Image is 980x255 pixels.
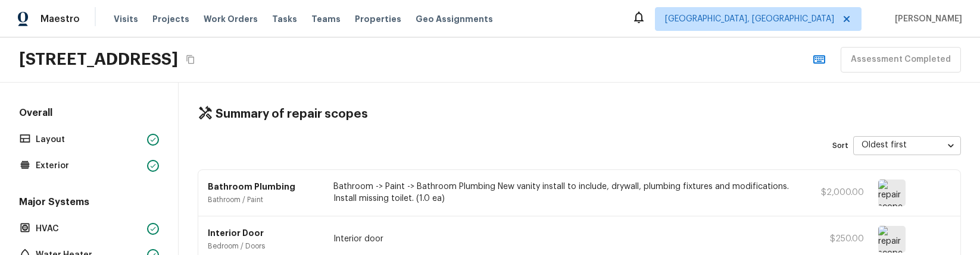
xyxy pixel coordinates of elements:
button: Copy Address [183,52,198,67]
p: Layout [36,134,142,146]
span: [PERSON_NAME] [890,13,962,25]
span: Tasks [272,15,297,23]
p: $2,000.00 [810,187,864,199]
p: Exterior [36,160,142,172]
p: $250.00 [810,233,864,245]
span: Projects [152,13,189,25]
p: Interior door [333,233,796,245]
img: repair scope asset [878,180,906,206]
span: Geo Assignments [416,13,493,25]
div: Oldest first [853,130,961,161]
span: Work Orders [204,13,258,25]
span: [GEOGRAPHIC_DATA], [GEOGRAPHIC_DATA] [665,13,834,25]
span: Teams [311,13,341,25]
h5: Major Systems [17,196,161,211]
span: Maestro [40,13,80,25]
h5: Overall [17,106,161,122]
p: Bathroom / Paint [208,195,319,204]
h2: [STREET_ADDRESS] [19,49,178,70]
p: Sort [832,141,848,150]
p: Bathroom Plumbing [208,181,319,193]
p: Bathroom -> Paint -> Bathroom Plumbing New vanity install to include, drywall, plumbing fixtures ... [333,181,796,204]
p: Interior Door [208,227,319,239]
img: repair scope asset [878,226,906,253]
p: HVAC [36,223,142,235]
h4: Summary of repair scopes [216,106,368,122]
span: Properties [355,13,401,25]
span: Visits [114,13,138,25]
p: Bedroom / Doors [208,241,319,251]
